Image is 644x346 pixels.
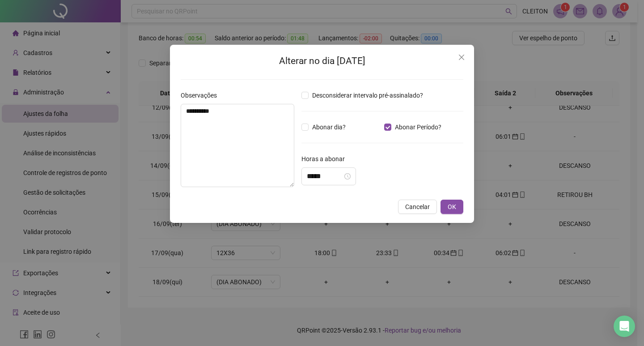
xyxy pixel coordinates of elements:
button: Close [454,50,469,64]
button: Cancelar [398,200,437,214]
h2: Alterar no dia [DATE] [181,54,463,68]
span: Abonar Período? [391,122,445,132]
span: close [458,54,465,61]
button: OK [441,200,463,214]
span: Abonar dia? [309,122,349,132]
label: Observações [181,90,223,100]
span: Desconsiderar intervalo pré-assinalado? [309,90,427,100]
div: Open Intercom Messenger [614,316,635,337]
span: Cancelar [405,202,430,212]
span: OK [448,202,456,212]
label: Horas a abonar [301,154,351,164]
